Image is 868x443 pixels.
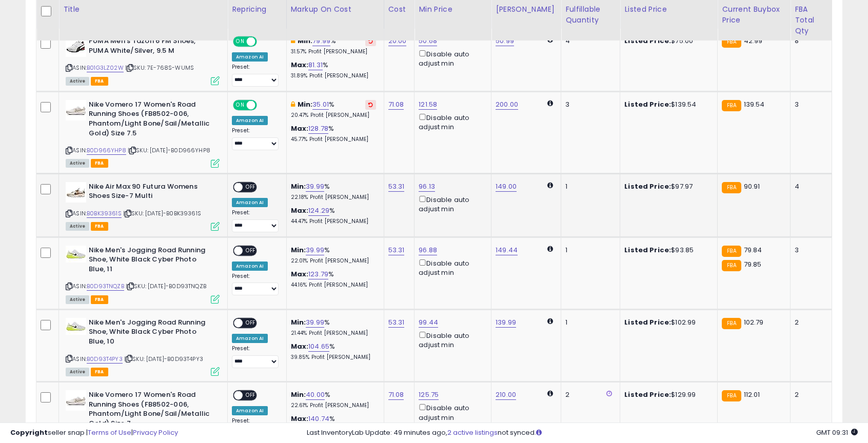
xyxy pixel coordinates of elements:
a: 79.99 [312,36,330,46]
b: Nike Men's Jogging Road Running Shoe, White Black Cyber Photo Blue, 10 [89,318,213,349]
a: Privacy Policy [133,428,178,437]
span: OFF [243,183,259,191]
p: 44.47% Profit [PERSON_NAME] [291,218,376,225]
div: ASIN: [66,182,220,230]
span: | SKU: [DATE]-B0D93TNQZB [126,282,206,290]
div: [PERSON_NAME] [496,4,557,15]
div: Disable auto adjust min [419,257,483,277]
b: Nike Vomero 17 Women's Road Running Shoes (FB8502-006, Phantom/Light Bone/Sail/Metallic Gold) Siz... [89,100,213,140]
a: 53.31 [388,317,405,328]
div: Preset: [232,345,279,368]
span: All listings currently available for purchase on Amazon [66,159,89,168]
p: 22.18% Profit [PERSON_NAME] [291,194,376,201]
a: 210.00 [496,390,516,400]
b: PUMA Men's Tazon 6 FM Shoes, PUMA White/Silver, 9.5 M [89,36,213,58]
b: Listed Price: [624,390,671,399]
b: Max: [291,341,309,351]
a: 149.44 [496,245,518,255]
i: Calculated using Dynamic Max Price. [547,100,553,107]
span: OFF [255,37,272,46]
b: Min: [291,390,306,399]
i: This overrides the store level min markup for this listing [291,37,295,44]
b: Max: [291,124,309,133]
div: ASIN: [66,36,220,84]
div: % [291,318,376,337]
p: 22.61% Profit [PERSON_NAME] [291,402,376,409]
a: 2 active listings [447,428,498,437]
strong: Copyright [10,428,48,437]
div: Amazon AI [232,52,268,62]
p: 45.77% Profit [PERSON_NAME] [291,136,376,143]
b: Nike Men's Jogging Road Running Shoe, White Black Cyber Photo Blue, 11 [89,246,213,277]
span: 42.99 [744,36,763,46]
div: % [291,61,376,79]
a: 39.99 [306,245,324,255]
i: This overrides the store level min markup for this listing [291,101,295,108]
a: 96.88 [419,245,437,255]
b: Nike Vomero 17 Women's Road Running Shoes (FB8502-006, Phantom/Light Bone/Sail/Metallic Gold) Size 7 [89,390,213,431]
div: 1 [565,318,612,327]
small: FBA [722,260,741,271]
div: FBA Total Qty [795,4,827,36]
div: $75.00 [624,36,709,46]
a: B0BK39361S [87,209,122,218]
a: 96.13 [419,182,435,192]
span: OFF [255,100,272,109]
span: 90.91 [744,182,760,191]
img: 4160JcxuyvL._SL40_.jpg [66,390,86,411]
div: Amazon AI [232,261,268,271]
div: 1 [565,182,612,191]
span: FBA [91,77,108,86]
div: 3 [795,246,824,255]
b: Min: [291,317,306,327]
small: FBA [722,182,741,193]
a: 81.31 [308,60,323,70]
span: ON [234,100,247,109]
span: 112.01 [744,390,760,399]
div: 1 [565,246,612,255]
a: B0D93T4PY3 [87,355,123,364]
span: | SKU: [DATE]-B0BK39361S [123,209,201,217]
b: Listed Price: [624,245,671,255]
a: B0D93TNQZB [87,282,124,291]
span: | SKU: 7E-768S-WUMS [125,64,194,72]
a: 200.00 [496,99,518,110]
small: FBA [722,390,741,401]
a: 39.99 [306,182,324,192]
div: % [291,100,376,119]
a: 139.99 [496,317,516,328]
span: OFF [243,318,259,327]
p: 20.47% Profit [PERSON_NAME] [291,112,376,119]
div: 2 [795,390,824,399]
span: FBA [91,159,108,168]
i: Revert to store-level Min Markup [368,102,373,107]
b: Listed Price: [624,36,671,46]
a: 39.99 [306,317,324,328]
span: FBA [91,368,108,376]
a: 53.31 [388,182,405,192]
div: % [291,342,376,361]
div: Preset: [232,64,279,87]
small: FBA [722,318,741,329]
div: % [291,124,376,143]
img: 41f3UHhCfRL._SL40_.jpg [66,36,86,57]
div: Disable auto adjust min [419,48,483,68]
small: FBA [722,100,741,111]
span: 102.79 [744,317,764,327]
img: 31DwP-OB+QL._SL40_.jpg [66,182,86,203]
a: 124.29 [308,206,329,216]
a: 128.78 [308,124,328,134]
p: 31.89% Profit [PERSON_NAME] [291,72,376,79]
a: 71.08 [388,99,404,110]
div: seller snap | | [10,428,178,438]
span: All listings currently available for purchase on Amazon [66,77,89,86]
a: B01G3LZ02W [87,64,124,72]
div: 3 [565,100,612,109]
div: 2 [565,390,612,399]
div: 8 [795,36,824,46]
div: Disable auto adjust min [419,402,483,422]
span: 2025-08-12 09:31 GMT [816,428,858,437]
b: Listed Price: [624,317,671,327]
div: Preset: [232,127,279,150]
div: 2 [795,318,824,327]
